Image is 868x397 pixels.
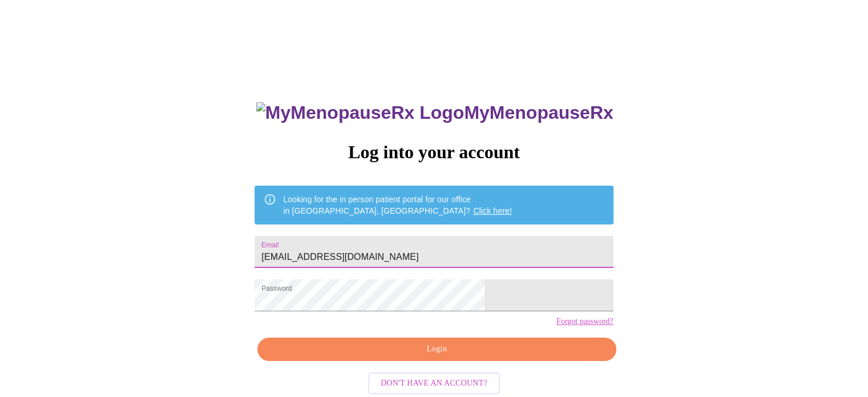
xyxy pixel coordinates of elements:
[381,376,487,391] span: Don't have an account?
[257,338,616,361] button: Login
[365,377,503,387] a: Don't have an account?
[556,317,613,326] a: Forgot password?
[271,342,603,356] span: Login
[256,102,613,123] h3: MyMenopauseRx
[473,206,512,215] a: Click here!
[283,189,512,221] div: Looking for the in person patient portal for our office in [GEOGRAPHIC_DATA], [GEOGRAPHIC_DATA]?
[255,142,613,163] h3: Log into your account
[368,372,500,395] button: Don't have an account?
[256,102,464,123] img: MyMenopauseRx Logo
